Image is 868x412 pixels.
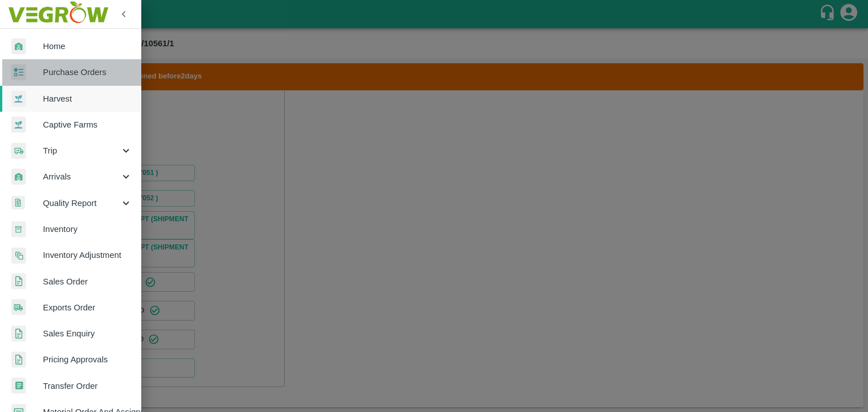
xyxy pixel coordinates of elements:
img: shipments [11,299,26,315]
span: Pricing Approvals [43,353,132,366]
img: whArrival [11,169,26,185]
span: Trip [43,144,120,157]
img: qualityReport [11,196,25,210]
img: whTransfer [11,378,26,394]
span: Arrivals [43,170,120,183]
span: Sales Enquiry [43,327,132,340]
img: whArrival [11,38,26,55]
img: reciept [11,64,26,81]
img: harvest [11,90,26,107]
span: Sales Order [43,275,132,288]
span: Home [43,40,132,52]
img: whInventory [11,221,26,238]
span: Purchase Orders [43,66,132,78]
img: delivery [11,143,26,159]
span: Inventory Adjustment [43,249,132,261]
span: Captive Farms [43,119,132,131]
img: inventory [11,247,26,264]
img: harvest [11,116,26,133]
img: sales [11,352,26,368]
img: sales [11,326,26,342]
span: Quality Report [43,197,120,209]
img: sales [11,273,26,290]
span: Inventory [43,223,132,235]
span: Harvest [43,93,132,105]
span: Transfer Order [43,380,132,392]
span: Exports Order [43,301,132,314]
